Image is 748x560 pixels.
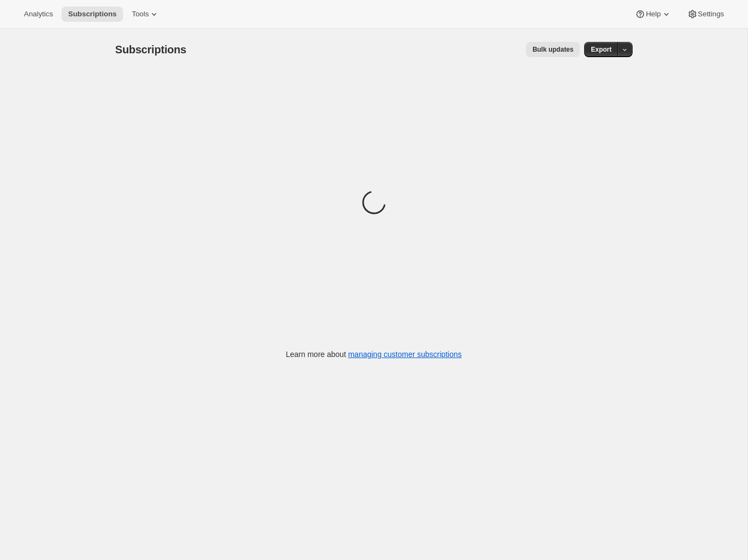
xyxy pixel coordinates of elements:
[628,7,678,22] button: Help
[24,10,53,19] span: Analytics
[286,349,462,360] p: Learn more about
[115,44,187,56] span: Subscriptions
[348,350,462,359] a: managing customer subscriptions
[680,7,731,22] button: Settings
[132,10,149,19] span: Tools
[68,10,117,19] span: Subscriptions
[526,42,580,57] button: Bulk updates
[62,7,123,22] button: Subscriptions
[584,42,618,57] button: Export
[532,45,573,54] span: Bulk updates
[646,10,660,19] span: Help
[698,10,724,19] span: Settings
[17,7,59,22] button: Analytics
[125,7,166,22] button: Tools
[591,45,611,54] span: Export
